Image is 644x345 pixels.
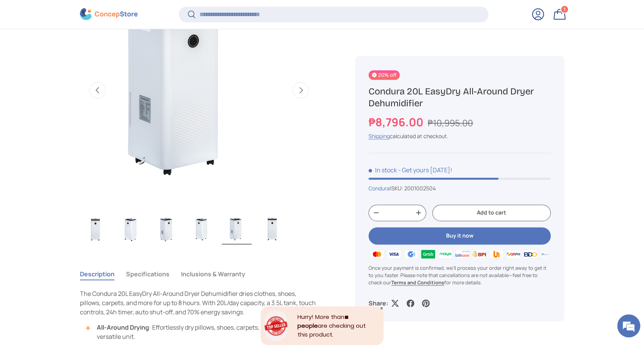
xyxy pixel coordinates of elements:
div: Chat with us now [40,43,129,53]
div: calculated at checkout. [368,132,551,140]
img: metrobank [539,248,556,260]
span: 1 [564,7,566,12]
span: 2001002504 [404,185,436,192]
img: condura-easy-dry-dehumidifier-full-view-concepstore.ph [80,214,110,244]
textarea: Type your message and hit 'Enter' [4,210,146,236]
p: Share: [368,299,388,308]
img: master [368,248,385,260]
img: condura-easy-dry-dehumidifier-full-right-side-view-condura-philippines [222,214,252,244]
img: ConcepStore [80,8,138,20]
button: Description [80,265,115,283]
span: | [390,185,436,192]
li: : Effortlessly dry pillows, shoes, carpets, and clothes in one versatile unit. [88,323,318,341]
a: Shipping [368,133,390,140]
span: SKU: [391,185,403,192]
img: billease [454,248,471,260]
span: We're online! [45,97,106,174]
div: Close [380,306,383,310]
img: bpi [471,248,488,260]
img: gcash [403,248,420,260]
img: visa [385,248,402,260]
button: Add to cart [432,205,551,221]
p: - Get yours [DATE]! [398,166,452,174]
span: In stock [368,166,397,174]
span: The Condura 20L EasyDry All-Around Dryer Dehumidifier dries clothes, shoes, pillows, carpets, and... [80,289,316,316]
a: Terms and Conditions [391,279,444,286]
button: Specifications [126,265,169,283]
strong: ₱8,796.00 [368,114,425,130]
img: condura-easy-dry-dehumidifier-left-side-view-concepstore.ph [116,214,146,244]
s: ₱10,995.00 [428,117,473,129]
img: maya [437,248,453,260]
img: ubp [488,248,505,260]
img: qrph [505,248,522,260]
h1: Condura 20L EasyDry All-Around Dryer Dehumidifier [368,86,551,109]
img: bdo [522,248,539,260]
img: grabpay [420,248,437,260]
p: Once your payment is confirmed, we'll process your order right away to get it to you faster. Plea... [368,264,551,287]
img: condura-easy-dry-dehumidifier-full-left-side-view-concepstore-dot-ph [186,214,216,244]
a: Condura [368,185,390,192]
div: Minimize live chat window [126,4,144,22]
span: 20% off [368,70,400,80]
strong: All-Around Drying [97,323,149,332]
img: condura-easy-dry-dehumidifier-right-side-view-concepstore [151,214,181,244]
img: https://concepstore.ph/products/condura-easydry-all-around-dryer-dehumidifier-20l [257,214,287,244]
button: Buy it now [368,227,551,244]
button: Inclusions & Warranty [181,265,245,283]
